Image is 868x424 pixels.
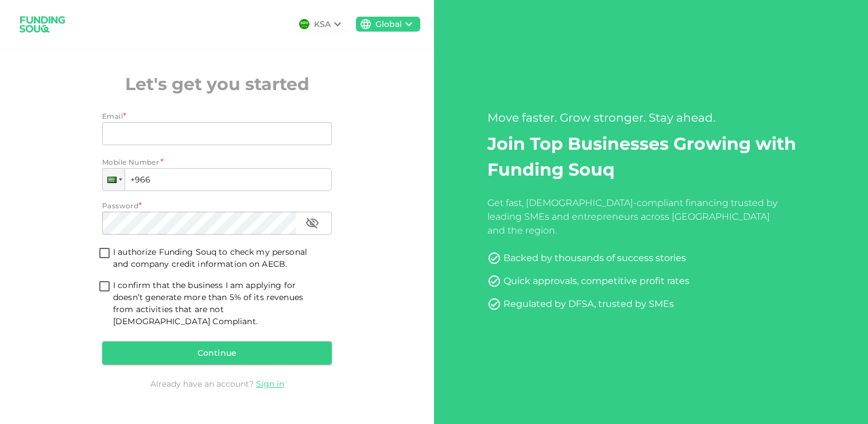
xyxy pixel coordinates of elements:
span: Email [102,112,123,120]
span: Password [102,201,138,210]
div: Already have an account? [102,378,332,390]
h2: Join Top Businesses Growing with Funding Souq [487,131,815,182]
div: KSA [314,18,331,30]
span: I confirm that the business I am applying for doesn’t generate more than 5% of its revenues from ... [113,279,323,328]
div: Saudi Arabia: + 966 [103,169,125,190]
img: flag-sa.b9a346574cdc8950dd34b50780441f57.svg [299,19,309,29]
img: logo [14,9,71,40]
input: email [102,122,319,145]
button: Continue [102,341,332,364]
div: Move faster. Grow stronger. Stay ahead. [487,109,815,126]
input: password [102,212,296,235]
div: Global [375,18,402,30]
div: Get fast, [DEMOGRAPHIC_DATA]-compliant financing trusted by leading SMEs and entrepreneurs across... [487,196,782,238]
div: Quick approvals, competitive profit rates [503,274,689,288]
span: Mobile Number [102,157,159,168]
div: Backed by thousands of success stories [503,251,686,265]
div: Regulated by DFSA, trusted by SMEs [503,297,674,311]
h2: Let's get you started [102,71,332,97]
span: shariahTandCAccepted [96,279,113,295]
span: I authorize Funding Souq to check my personal and company credit information on AECB. [113,247,307,269]
span: termsConditionsForInvestmentsAccepted [96,246,113,262]
a: Sign in [256,379,284,389]
input: 1 (702) 123-4567 [102,168,332,191]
